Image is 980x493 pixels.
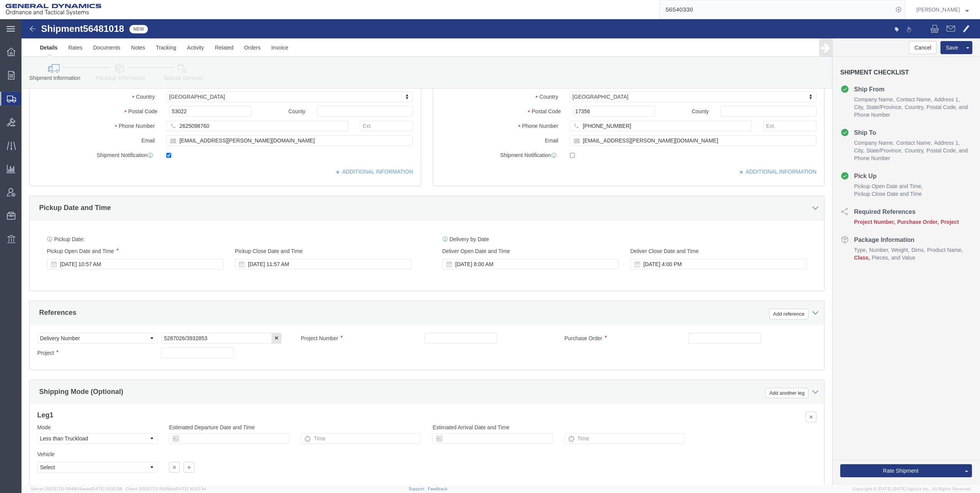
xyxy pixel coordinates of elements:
span: Server: 2025.17.0-1194904eeae [31,486,122,491]
span: Client: 2025.17.0-159f9de [126,486,206,491]
input: Search for shipment number, reference number [660,0,893,19]
iframe: FS Legacy Container [22,19,980,485]
span: [DATE] 10:32:38 [91,486,122,491]
span: Copyright © [DATE]-[DATE] Agistix Inc., All Rights Reserved [853,486,971,492]
button: [PERSON_NAME] [916,5,969,14]
a: Support [409,486,428,491]
span: [DATE] 10:23:34 [175,486,206,491]
span: Timothy Kilraine [916,5,960,14]
img: logo [5,4,101,15]
a: Feedback [428,486,447,491]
